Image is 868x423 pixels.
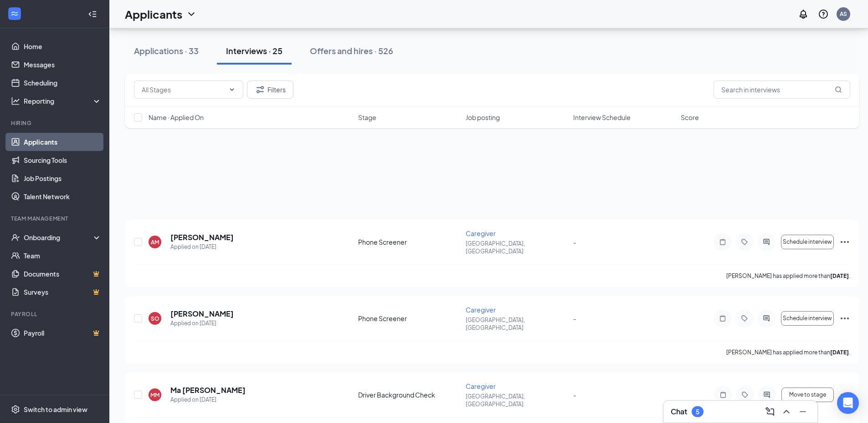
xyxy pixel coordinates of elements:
[151,238,159,246] div: AM
[466,316,568,332] p: [GEOGRAPHIC_DATA], [GEOGRAPHIC_DATA]
[781,406,792,417] svg: ChevronUp
[835,86,842,93] svg: MagnifyingGlass
[11,233,20,242] svg: UserCheck
[726,348,850,356] p: [PERSON_NAME] has applied more than .
[783,239,832,245] span: Schedule interview
[226,45,282,56] div: Interviews · 25
[573,314,576,322] span: -
[24,405,87,414] div: Switch to admin view
[573,391,576,399] span: -
[797,406,808,417] svg: Minimize
[717,238,728,246] svg: Note
[726,272,850,280] p: [PERSON_NAME] has applied more than .
[24,74,102,92] a: Scheduling
[573,238,576,246] span: -
[142,85,225,95] input: All Stages
[671,407,687,417] h3: Chat
[466,393,568,408] p: [GEOGRAPHIC_DATA], [GEOGRAPHIC_DATA]
[830,349,849,356] b: [DATE]
[358,113,376,122] span: Stage
[125,6,182,22] h1: Applicants
[839,237,850,247] svg: Ellipses
[466,382,496,390] span: Caregiver
[761,315,772,322] svg: ActiveChat
[781,388,834,402] button: Move to stage
[170,385,246,395] h5: Ma [PERSON_NAME]
[255,84,266,95] svg: Filter
[11,119,100,127] div: Hiring
[798,9,809,20] svg: Notifications
[24,265,102,283] a: DocumentsCrown
[228,86,236,93] svg: ChevronDown
[466,113,500,122] span: Job posting
[11,405,20,414] svg: Settings
[837,392,859,414] div: Open Intercom Messenger
[170,319,234,328] div: Applied on [DATE]
[840,10,847,18] div: AS
[24,55,102,74] a: Messages
[151,315,159,322] div: SO
[696,408,699,416] div: 5
[24,247,102,265] a: Team
[739,238,750,246] svg: Tag
[781,311,834,326] button: Schedule interview
[740,391,750,398] svg: Tag
[170,309,234,319] h5: [PERSON_NAME]
[717,315,728,322] svg: Note
[10,9,19,18] svg: WorkstreamLogo
[24,283,102,301] a: SurveysCrown
[11,310,100,318] div: Payroll
[358,390,460,399] div: Driver Background Check
[573,113,631,122] span: Interview Schedule
[466,306,496,314] span: Caregiver
[789,392,826,398] span: Move to stage
[170,242,234,252] div: Applied on [DATE]
[170,232,234,242] h5: [PERSON_NAME]
[761,238,772,246] svg: ActiveChat
[150,391,159,399] div: MM
[24,324,102,342] a: PayrollCrown
[24,233,94,242] div: Onboarding
[24,133,102,151] a: Applicants
[310,45,393,56] div: Offers and hires · 526
[796,404,810,419] button: Minimize
[24,169,102,187] a: Job Postings
[358,237,460,247] div: Phone Screener
[718,391,729,398] svg: Note
[24,96,102,106] div: Reporting
[839,313,850,324] svg: Ellipses
[24,37,102,55] a: Home
[714,81,850,99] input: Search in interviews
[781,235,834,249] button: Schedule interview
[24,187,102,206] a: Talent Network
[466,240,568,255] p: [GEOGRAPHIC_DATA], [GEOGRAPHIC_DATA]
[763,404,777,419] button: ComposeMessage
[739,315,750,322] svg: Tag
[358,314,460,323] div: Phone Screener
[134,45,199,56] div: Applications · 33
[839,389,850,400] svg: Ellipses
[681,113,699,122] span: Score
[783,315,832,322] span: Schedule interview
[24,151,102,169] a: Sourcing Tools
[818,9,829,20] svg: QuestionInfo
[466,229,496,237] span: Caregiver
[779,404,794,419] button: ChevronUp
[149,113,204,122] span: Name · Applied On
[830,272,849,279] b: [DATE]
[186,9,197,20] svg: ChevronDown
[11,215,100,222] div: Team Management
[761,391,772,398] svg: ActiveChat
[11,96,20,106] svg: Analysis
[765,406,776,417] svg: ComposeMessage
[170,395,246,404] div: Applied on [DATE]
[247,81,293,99] button: Filter Filters
[88,10,97,19] svg: Collapse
